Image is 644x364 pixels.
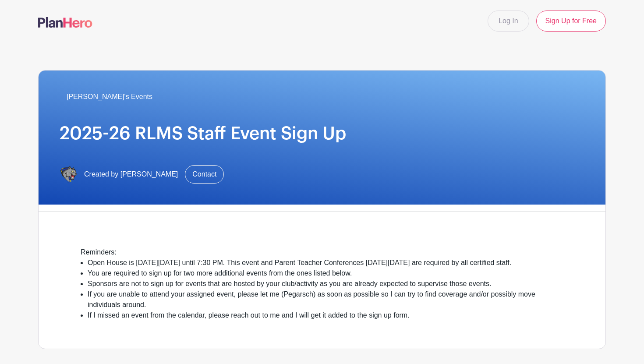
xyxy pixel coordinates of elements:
li: You are required to sign up for two more additional events from the ones listed below. [88,268,563,279]
img: logo-507f7623f17ff9eddc593b1ce0a138ce2505c220e1c5a4e2b4648c50719b7d32.svg [38,17,92,28]
span: Created by [PERSON_NAME] [84,169,178,180]
li: Open House is [DATE][DATE] until 7:30 PM. This event and Parent Teacher Conferences [DATE][DATE] ... [88,258,563,268]
a: Contact [185,165,224,184]
li: If you are unable to attend your assigned event, please let me (Pegarsch) as soon as possible so ... [88,289,563,310]
li: If I missed an event from the calendar, please reach out to me and I will get it added to the sig... [88,310,563,321]
div: Reminders: [81,247,563,258]
a: Log In [488,11,529,32]
img: IMG_6734.PNG [60,166,77,183]
li: Sponsors are not to sign up for events that are hosted by your club/activity as you are already e... [88,279,563,289]
span: [PERSON_NAME]'s Events [67,92,152,102]
h1: 2025-26 RLMS Staff Event Sign Up [60,123,584,144]
a: Sign Up for Free [536,11,606,32]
